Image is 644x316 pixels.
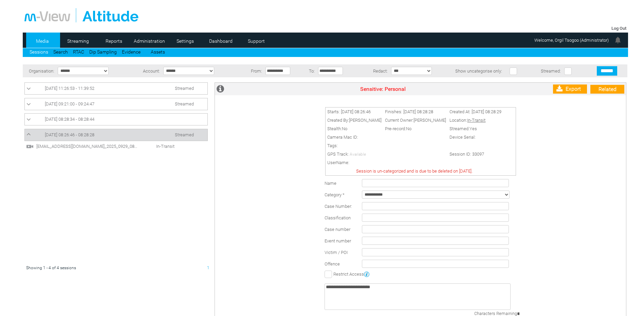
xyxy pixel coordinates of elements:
span: Created At: [449,109,471,114]
span: No [406,126,411,131]
td: Redact: [356,64,389,77]
label: Category * [325,192,345,197]
img: bell24.png [614,36,622,44]
span: Showing 1 - 4 of 4 sessions [26,265,76,270]
span: GPS Track: [327,152,349,157]
span: Event number [325,238,351,243]
span: Streamed [175,132,194,137]
td: Organisation: [23,64,56,77]
span: UserName: [327,160,349,165]
a: RTAC [73,49,84,55]
a: Streaming [62,36,95,46]
td: Pre-record: [383,124,448,133]
span: Tags: [327,143,338,148]
span: [DATE] 08:26:46 - 08:28:28 [45,132,94,137]
span: Offence [325,261,340,266]
a: Log Out [611,26,626,31]
a: [EMAIL_ADDRESS][DOMAIN_NAME]_2025_0929_082646_000.mp4 In-Transit [26,143,178,149]
td: Sensitive: Personal [235,83,531,95]
span: Finishes: [385,109,402,114]
span: [DATE] 08:28:34 - 08:28:44 [45,117,94,122]
td: Streamed: [448,124,503,133]
a: Dashboard [204,36,237,46]
span: No [342,126,347,131]
span: Session is un-categorized and is due to be deleted on [DATE]. [356,169,473,174]
span: [DATE] 09:21:00 - 09:24:47 [45,101,94,106]
span: Streamed [175,101,194,106]
td: Camera Mac ID: [326,133,448,141]
span: Victim / POI [325,250,348,255]
td: Account: [133,64,162,77]
span: [PERSON_NAME] [413,118,446,123]
span: Case Number: [325,204,352,209]
td: Stealth: [326,124,383,133]
span: Streamed [175,86,194,91]
a: Export [553,84,587,94]
a: [DATE] 08:28:34 - 08:28:44 [26,115,206,123]
td: Created By: [326,116,383,124]
a: Administration [133,36,166,46]
a: [DATE] 11:26:53 - 11:39:52 [26,84,206,93]
span: [PERSON_NAME] [349,118,382,123]
span: Device Serial: [449,135,476,140]
a: Support [240,36,273,46]
a: Sessions [30,49,48,55]
label: Name [325,181,336,186]
span: [DATE] 08:26:46 [341,109,371,114]
a: Related [590,85,624,94]
span: 33097 [472,152,484,157]
span: Session ID: [449,152,471,157]
a: Reports [97,36,130,46]
a: Settings [169,36,202,46]
a: Assets [151,49,165,55]
span: Streamed: [541,68,561,74]
span: In-Transit [467,118,485,123]
a: [DATE] 09:21:00 - 09:24:47 [26,100,206,108]
img: video24.svg [26,143,34,150]
span: Show uncategorise only: [455,68,502,74]
td: Restrict Access [323,270,521,278]
span: [DATE] 08:28:28 [403,109,433,114]
td: To: [303,64,316,77]
span: 1 [207,265,209,270]
span: Classification [325,215,351,220]
span: Case number [325,227,350,232]
span: Starts: [327,109,340,114]
span: [DATE] 08:28:29 [472,109,501,114]
a: Search [53,49,68,55]
a: Media [26,36,59,46]
td: Current Owner: [383,116,448,124]
td: From: [243,64,264,77]
td: Location: [448,116,503,124]
a: Evidence [122,49,141,55]
span: Welcome, Orgil Tsogoo (Administrator) [534,38,609,43]
span: [DATE] 11:26:53 - 11:39:52 [45,86,94,91]
a: Dip Sampling [89,49,117,55]
span: In-Transit [139,144,178,149]
span: AdamC@mview.com.au_2025_0929_082646_000.mp4 [35,144,138,149]
a: [DATE] 08:26:46 - 08:28:28 [26,131,206,139]
span: Yes [470,126,477,131]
